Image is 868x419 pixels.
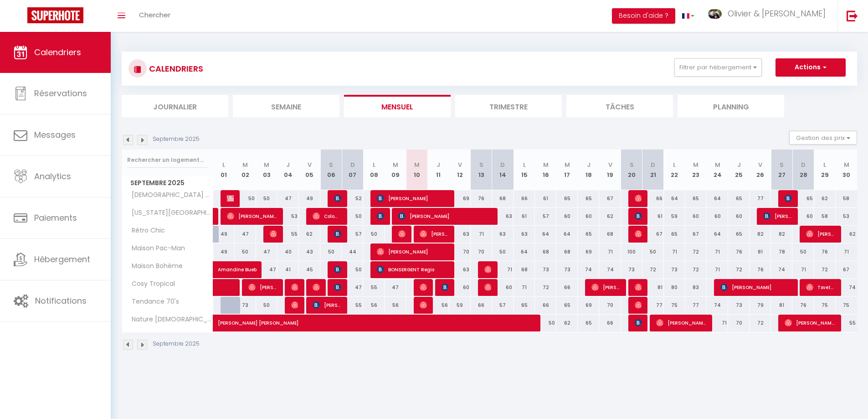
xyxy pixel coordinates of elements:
div: 70 [449,243,471,260]
span: Paiements [34,212,77,223]
div: 60 [792,208,814,225]
abbr: J [437,160,440,169]
div: 70 [728,315,750,331]
th: 15 [514,150,535,190]
abbr: S [780,160,784,169]
span: [PERSON_NAME] [334,225,341,243]
div: 61 [514,208,535,225]
div: 47 [385,279,406,296]
span: BONSERGENT Regis [377,261,448,278]
div: 50 [256,297,277,314]
div: 75 [814,297,836,314]
div: 71 [471,226,492,243]
div: 59 [449,297,471,314]
th: 17 [556,150,578,190]
div: 65 [728,190,750,207]
div: 83 [685,279,707,296]
div: 60 [728,208,750,225]
div: 67 [836,261,857,278]
div: 66 [535,297,556,314]
div: 71 [707,261,728,278]
div: 65 [728,226,750,243]
div: 47 [342,279,363,296]
th: 11 [428,150,449,190]
div: 71 [707,243,728,260]
div: 68 [514,261,535,278]
abbr: V [608,160,612,169]
div: 57 [342,226,363,243]
div: 74 [599,261,621,278]
div: 74 [836,279,857,296]
abbr: S [329,160,333,169]
div: 50 [256,190,277,207]
div: 67 [685,226,707,243]
button: Besoin d'aide ? [612,8,675,24]
div: 82 [750,226,771,243]
div: 41 [277,261,299,278]
th: 16 [535,150,556,190]
th: 30 [836,150,857,190]
div: 44 [342,243,363,260]
span: green Clim [377,207,384,225]
abbr: V [458,160,462,169]
span: [PERSON_NAME] [313,296,341,314]
span: [PERSON_NAME] [420,225,448,243]
span: Nature [DEMOGRAPHIC_DATA] [123,315,215,325]
span: [PERSON_NAME] [720,279,792,296]
div: 72 [685,243,707,260]
div: 55 [836,315,857,331]
div: 61 [535,190,556,207]
th: 18 [578,150,599,190]
abbr: J [587,160,591,169]
span: Medissane Otsmane [291,296,298,314]
div: 60 [685,208,707,225]
div: 68 [556,243,578,260]
span: [PERSON_NAME] [398,207,491,225]
abbr: S [479,160,483,169]
div: 65 [556,190,578,207]
p: Septembre 2025 [153,135,200,144]
div: 63 [492,208,514,225]
span: [PERSON_NAME] [656,314,706,331]
div: 45 [299,261,320,278]
div: 66 [556,279,578,296]
div: 60 [492,279,514,296]
abbr: V [758,160,762,169]
div: 74 [707,297,728,314]
span: Réservations [34,88,87,99]
th: 21 [642,150,664,190]
div: 69 [578,243,599,260]
span: [PERSON_NAME] [785,190,792,207]
div: 71 [514,279,535,296]
div: 50 [342,261,363,278]
div: 65 [685,190,707,207]
div: 60 [707,208,728,225]
li: Semaine [233,95,339,117]
span: [PERSON_NAME] [377,190,448,207]
div: 50 [320,243,342,260]
span: [PERSON_NAME] [635,190,642,207]
div: 65 [578,226,599,243]
span: [PERSON_NAME] Caplot [334,279,341,296]
div: 50 [792,243,814,260]
div: 64 [664,190,685,207]
th: 01 [213,150,235,190]
span: Maison Pac-Man [123,243,187,253]
div: 65 [792,190,814,207]
th: 07 [342,150,363,190]
span: Hébergement [34,253,90,265]
div: 66 [471,297,492,314]
div: 63 [492,226,514,243]
div: 56 [385,297,406,314]
div: 81 [750,243,771,260]
li: Planning [678,95,784,117]
div: 62 [299,226,320,243]
div: 74 [578,261,599,278]
div: 64 [707,190,728,207]
div: 64 [535,226,556,243]
div: 49 [299,190,320,207]
p: Septembre 2025 [153,340,200,348]
span: [PERSON_NAME] [635,207,642,225]
span: [PERSON_NAME] [334,190,341,207]
a: Dec [PERSON_NAME] [213,208,218,225]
